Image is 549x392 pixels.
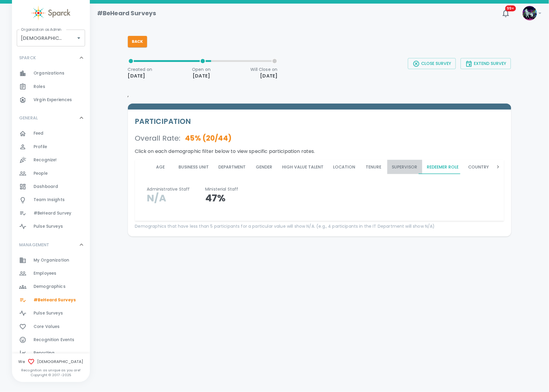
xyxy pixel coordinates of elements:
[12,368,90,373] p: Recognition as unique as you are!
[34,97,72,103] span: Virgin Experiences
[12,127,90,235] div: GENERAL
[34,197,65,203] span: Team Insights
[19,55,36,61] p: SPARCK
[12,254,90,267] a: My Organization
[135,148,504,155] p: Click on each demographic filter below to view specific participation rates.
[34,271,56,276] span: Employees
[12,333,90,347] a: Recognition Events
[205,192,259,204] p: 47%
[278,160,329,174] button: High Value Talent
[34,284,66,290] span: Demographics
[34,297,76,303] span: #BeHeard Surveys
[34,157,57,163] span: Recognize!
[34,184,58,190] span: Dashboard
[251,72,278,80] p: [DATE]
[135,117,504,126] h5: PARTICIPATION
[34,171,48,177] span: People
[12,373,90,377] p: Copyright © 2017 - 2025
[12,358,90,365] span: We [DEMOGRAPHIC_DATA]
[34,257,69,263] span: My Organization
[34,130,44,136] span: Feed
[251,160,278,174] button: Gender
[12,180,90,193] a: Dashboard
[147,160,492,174] div: disabled tabs example
[34,350,55,356] span: Reporting
[135,133,181,143] p: Overall Rate :
[12,320,90,333] a: Core Values
[21,27,61,32] label: Organization as Admin
[12,49,90,67] div: SPARCK
[12,67,90,80] a: Organizations
[192,72,211,80] p: [DATE]
[12,347,90,360] a: Reporting
[12,280,90,293] a: Demographics
[97,8,156,18] h1: #BeHeard Surveys
[19,115,38,121] p: GENERAL
[12,109,90,127] div: GENERAL
[34,70,64,76] span: Organizations
[214,160,251,174] button: Department
[128,36,147,47] button: Back
[34,210,71,216] span: #BeHeard Survey
[12,207,90,220] a: #BeHeard Survey
[75,34,83,42] button: Open
[12,267,90,280] a: Employees
[12,93,90,107] a: Virgin Experiences
[12,80,90,93] div: Roles
[12,154,90,167] a: Recognize!
[12,220,90,233] a: Pulse Surveys
[12,127,90,140] a: Feed
[31,6,70,20] img: Sparck logo
[12,254,90,389] div: MANAGEMENT
[34,144,47,150] span: Profile
[34,224,63,230] span: Pulse Surveys
[12,167,90,180] a: People
[19,242,49,248] p: MANAGEMENT
[12,193,90,206] a: Team Insights
[408,58,456,69] button: Close Survey
[499,6,513,20] button: 99+
[505,5,516,11] span: 99+
[12,294,90,307] a: #BeHeard Surveys
[34,310,63,316] span: Pulse Surveys
[180,133,232,143] p: 45 % ( 20 / 44 )
[461,58,511,69] button: Extend Survey
[205,186,259,192] p: Ministerial Staff
[34,84,45,90] span: Roles
[523,6,537,20] img: Picture of Sparck
[360,160,387,174] button: Tenure
[128,66,152,72] p: Created on
[329,160,360,174] button: Location
[12,307,90,320] a: Pulse Surveys
[128,56,511,236] div: ,
[34,324,60,330] span: Core Values
[174,160,214,174] button: Business Unit
[12,67,90,109] div: SPARCK
[128,72,152,80] p: [DATE]
[251,66,278,72] p: Will Close on
[12,140,90,154] a: Profile
[12,6,90,20] a: Sparck logo
[147,186,201,192] p: Administrative Staff
[12,236,90,254] div: MANAGEMENT
[135,223,504,229] p: Demographics that have less than 5 participants for a particular value will show N/A. (e.g., 4 pa...
[147,191,166,205] span: N/A
[464,160,494,174] button: Country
